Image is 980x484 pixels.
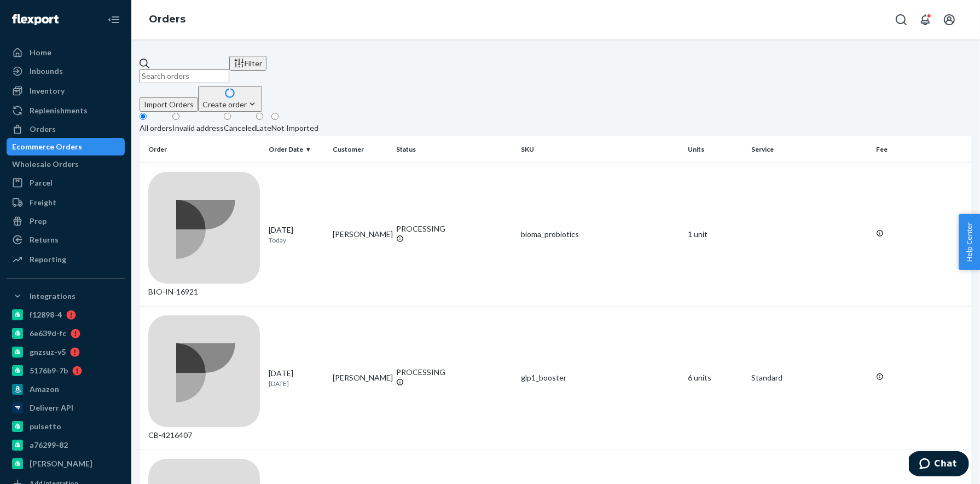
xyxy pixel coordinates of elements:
[198,86,262,112] button: Create order
[30,328,66,339] div: 6e639d-fc
[140,123,172,134] div: All orders
[7,325,125,342] a: 6e639d-fc
[7,138,125,155] a: Ecommerce Orders
[683,163,747,306] td: 1 unit
[751,372,867,383] p: Standard
[269,379,324,388] p: [DATE]
[30,421,61,432] div: pulsetto
[264,136,328,163] th: Order Date
[149,13,185,25] a: Orders
[30,309,62,320] div: f12898-4
[7,455,125,473] a: [PERSON_NAME]
[392,136,517,163] th: Status
[909,451,969,479] iframe: Opens a widget where you can chat to one of our agents
[30,458,92,469] div: [PERSON_NAME]
[747,136,872,163] th: Service
[7,343,125,361] a: gnzsuz-v5
[683,306,747,450] td: 6 units
[140,136,264,163] th: Order
[224,113,231,120] input: Canceled
[7,306,125,324] a: f12898-4
[683,136,747,163] th: Units
[7,155,125,173] a: Wholesale Orders
[333,145,388,154] div: Customer
[30,440,68,451] div: a76299-82
[959,214,980,270] button: Help Center
[271,113,279,120] input: Not Imported
[328,306,392,450] td: [PERSON_NAME]
[30,177,53,188] div: Parcel
[256,113,263,120] input: Late
[30,365,68,376] div: 5176b9-7b
[7,44,125,61] a: Home
[7,381,125,398] a: Amazon
[30,291,76,302] div: Integrations
[396,367,512,378] div: PROCESSING
[148,315,260,441] div: CB-4216407
[521,372,679,383] div: glp1_booster
[269,224,324,245] div: [DATE]
[224,123,256,134] div: Canceled
[7,174,125,192] a: Parcel
[30,347,66,358] div: gnzsuz-v5
[229,56,266,71] button: Filter
[30,216,47,227] div: Prep
[30,47,51,58] div: Home
[172,123,224,134] div: Invalid address
[30,234,59,245] div: Returns
[12,141,82,152] div: Ecommerce Orders
[7,194,125,211] a: Freight
[30,197,56,208] div: Freight
[140,113,147,120] input: All orders
[30,85,65,96] div: Inventory
[7,82,125,100] a: Inventory
[938,9,960,31] button: Open account menu
[256,123,271,134] div: Late
[30,124,56,135] div: Orders
[30,254,66,265] div: Reporting
[7,231,125,249] a: Returns
[140,69,229,83] input: Search orders
[234,57,262,69] div: Filter
[269,235,324,245] p: Today
[103,9,125,31] button: Close Navigation
[30,66,63,77] div: Inbounds
[328,163,392,306] td: [PERSON_NAME]
[7,251,125,268] a: Reporting
[890,9,912,31] button: Open Search Box
[396,223,512,234] div: PROCESSING
[7,362,125,379] a: 5176b9-7b
[914,9,936,31] button: Open notifications
[7,418,125,435] a: pulsetto
[7,436,125,454] a: a76299-82
[517,136,683,163] th: SKU
[30,384,59,395] div: Amazon
[30,402,73,413] div: Deliverr API
[148,172,260,297] div: BIO-IN-16921
[7,120,125,138] a: Orders
[521,229,679,240] div: bioma_probiotics
[140,97,198,112] button: Import Orders
[30,105,88,116] div: Replenishments
[140,4,194,36] ol: breadcrumbs
[7,287,125,305] button: Integrations
[202,99,258,110] div: Create order
[7,212,125,230] a: Prep
[269,368,324,388] div: [DATE]
[12,14,59,25] img: Flexport logo
[12,159,79,170] div: Wholesale Orders
[7,102,125,119] a: Replenishments
[271,123,318,134] div: Not Imported
[7,399,125,417] a: Deliverr API
[872,136,972,163] th: Fee
[172,113,179,120] input: Invalid address
[7,62,125,80] a: Inbounds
